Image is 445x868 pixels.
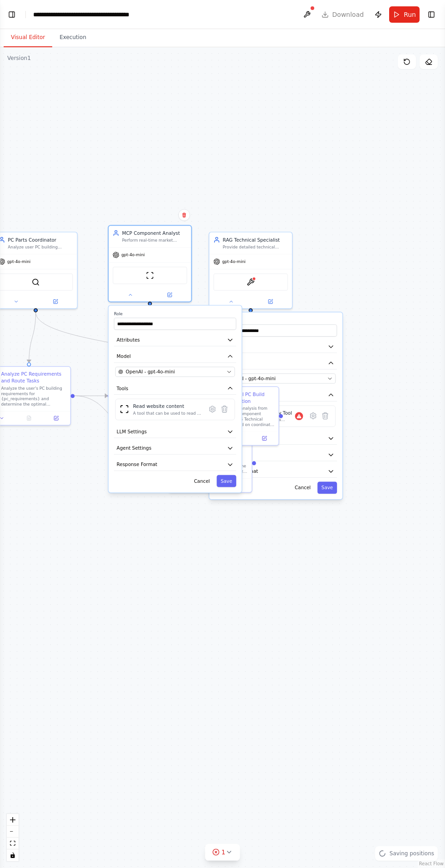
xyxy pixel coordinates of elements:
button: Attributes [114,334,236,346]
button: LLM Settings [215,432,337,445]
div: Read website content [133,403,202,410]
label: Role [114,311,236,317]
span: gpt-4o-mini [7,259,31,264]
g: Edge from dd16a9ef-b5c8-4a0e-9ee8-e5ab4295e29a to ea1a8e4a-17c4-47c9-a5b8-708de80dc282 [74,392,107,399]
div: Analyze user PC building requirements and intelligently route tasks to specialized child agents. ... [8,244,73,250]
img: SerperDevTool [32,278,40,286]
span: OpenAI - gpt-4o-mini [126,368,175,375]
button: Model [114,350,236,362]
button: fit view [7,838,19,849]
button: Show left sidebar [5,8,18,21]
button: Response Format [114,458,236,471]
img: ScrapeWebsiteTool [120,404,129,414]
div: Generate Final PC Build RecommendationSynthesize the analysis from both the MCP Component Analyst... [195,386,279,446]
button: Open in side panel [226,481,249,490]
div: Technical Specifications Analysis [183,438,248,451]
div: Analyze PC Requirements and Route Tasks [1,371,66,384]
button: Agent Settings [215,449,337,461]
button: 1 [205,844,240,861]
button: Tools [215,389,337,401]
div: Use this tool to query a Contextual AI RAG agent with access to your documents [234,417,295,422]
button: Show right sidebar [425,8,438,21]
button: Agent Settings [114,442,236,454]
span: gpt-4o-mini [121,252,145,258]
span: Response Format [218,468,258,475]
button: Tools [114,382,236,395]
button: OpenAI - gpt-4o-mini [115,367,235,377]
g: Edge from 293ea82f-e9a8-4feb-83fa-4ae670103304 to 57d06a77-f31c-4b8e-b787-778b9171b30a [32,312,241,382]
span: gpt-4o-mini [222,259,246,264]
button: Cancel [190,475,214,487]
div: Perform real-time market research and component compatibility analysis for PC parts. Search for c... [122,238,188,243]
div: Provide detailed technical specifications, performance benchmarks, and expert recommendations for... [223,244,288,250]
div: Analyze the user's PC building requirements for {pc_requirements} and determine the optimal appro... [1,386,66,407]
button: Run [389,6,420,23]
nav: breadcrumb [33,10,135,19]
a: React Flow attribution [419,861,444,866]
button: Open in side panel [36,298,74,306]
div: React Flow controls [7,814,19,861]
span: Run [404,10,416,19]
button: Model [215,357,337,369]
button: Open in side panel [151,291,189,299]
button: Configure tool [206,403,218,415]
button: Response Format [215,465,337,477]
span: 1 [222,848,226,857]
div: PC Parts Coordinator [8,236,73,243]
button: Execution [52,28,94,47]
g: Edge from dd16a9ef-b5c8-4a0e-9ee8-e5ab4295e29a to a3d6bbc7-8736-4d87-ad6c-ae8321cf632a [74,392,164,466]
span: LLM Settings [117,428,147,435]
g: Edge from 293ea82f-e9a8-4feb-83fa-4ae670103304 to dd16a9ef-b5c8-4a0e-9ee8-e5ab4295e29a [25,312,39,362]
button: Cancel [291,481,315,494]
button: Delete node [178,209,190,221]
button: Open in side panel [251,298,289,306]
button: Open in side panel [44,414,68,422]
span: Attributes [117,337,140,343]
button: Open in side panel [253,434,276,442]
label: Role [215,317,337,323]
div: RAG Technical Specialist [223,236,288,243]
button: Visual Editor [4,28,52,47]
button: OpenAI - gpt-4o-mini [216,373,336,383]
button: Configure tool [307,410,319,422]
div: Synthesize the analysis from both the MCP Component Analyst and RAG Technical Specialist (based o... [209,406,275,427]
div: Contextual AI Query Tool [234,410,295,417]
button: No output available [15,414,43,422]
button: Delete tool [319,410,331,422]
span: Saving positions [390,850,434,857]
button: Save [317,481,337,494]
button: Delete tool [218,403,231,415]
img: ScrapeWebsiteTool [146,271,154,279]
div: Based on the coordinator's routing decision, provide in-depth technical analysis for the PC build... [183,453,248,474]
div: Generate Final PC Build Recommendation [209,391,275,405]
div: Technical Specifications AnalysisBased on the coordinator's routing decision, provide in-depth te... [168,433,252,493]
button: zoom in [7,814,19,826]
div: MCP Component Analyst [122,230,188,237]
button: zoom out [7,826,19,838]
div: Version 1 [7,55,31,62]
button: Save [217,475,236,487]
div: MCP Component AnalystPerform real-time market research and component compatibility analysis for P... [108,225,192,302]
div: RAG Technical SpecialistProvide detailed technical specifications, performance benchmarks, and ex... [209,232,293,309]
span: Tools [117,385,129,392]
button: toggle interactivity [7,849,19,861]
span: Agent Settings [117,445,151,451]
img: ContextualAIQueryTool [247,278,255,286]
span: Response Format [117,461,158,468]
span: Model [117,353,131,360]
span: OpenAI - gpt-4o-mini [227,375,276,382]
div: A tool that can be used to read a website content. [133,411,202,416]
button: Attributes [215,341,337,353]
button: LLM Settings [114,426,236,438]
